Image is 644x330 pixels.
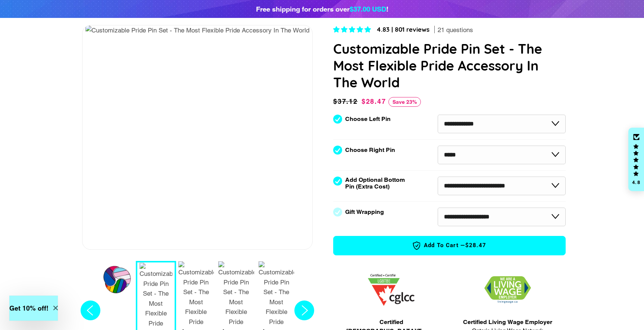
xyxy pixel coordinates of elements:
h1: Customizable Pride Pin Set - The Most Flexible Pride Accessory In The World [333,40,566,91]
span: 4.83 stars [333,26,373,33]
label: Add Optional Bottom Pin (Extra Cost) [345,177,408,190]
span: $28.47 [362,97,386,105]
div: Free shipping for orders over ! [256,4,388,14]
img: 1706832627.png [484,276,531,303]
label: Choose Left Pin [345,116,391,122]
span: $37.12 [333,96,360,107]
button: 1 / 7 [101,261,136,296]
span: 4.83 | 801 reviews [376,25,429,33]
span: Add to Cart — [345,241,554,250]
label: Choose Right Pin [345,147,395,153]
div: 2 / 7 [82,25,312,38]
span: $37.00 USD [350,5,386,13]
span: $28.47 [465,242,487,249]
div: 4.8 [632,180,641,185]
span: Certified Living Wage Employer [463,318,552,327]
img: Customizable Pride Pin Set - The Most Flexible Pride Accessory In The World [85,25,309,35]
button: Add to Cart —$28.47 [333,236,566,255]
span: 21 questions [438,26,473,35]
span: Save 23% [388,97,421,107]
div: Click to open Judge.me floating reviews tab [628,128,644,191]
label: Gift Wrapping [345,209,384,215]
img: 1705457225.png [368,274,415,306]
